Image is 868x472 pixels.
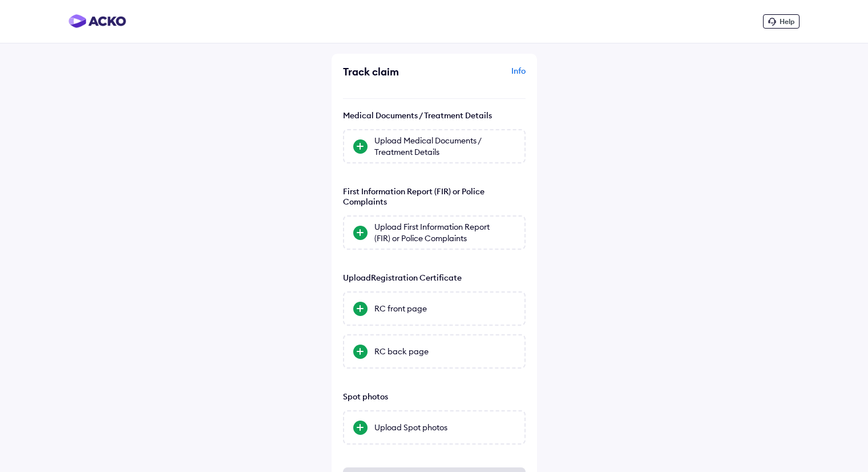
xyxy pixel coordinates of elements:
[343,65,431,78] div: Track claim
[343,186,526,207] div: First Information Report (FIR) or Police Complaints
[343,273,526,283] p: Upload Registration Certificate
[374,221,515,244] div: Upload First Information Report (FIR) or Police Complaints
[374,422,515,433] div: Upload Spot photos
[343,391,526,402] div: Spot photos
[343,110,526,121] div: Medical Documents / Treatment Details
[68,14,126,28] img: horizontal-gradient.png
[437,65,526,87] div: Info
[374,303,515,314] div: RC front page
[374,135,515,158] div: Upload Medical Documents / Treatment Details
[374,346,515,357] div: RC back page
[780,17,794,26] span: Help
